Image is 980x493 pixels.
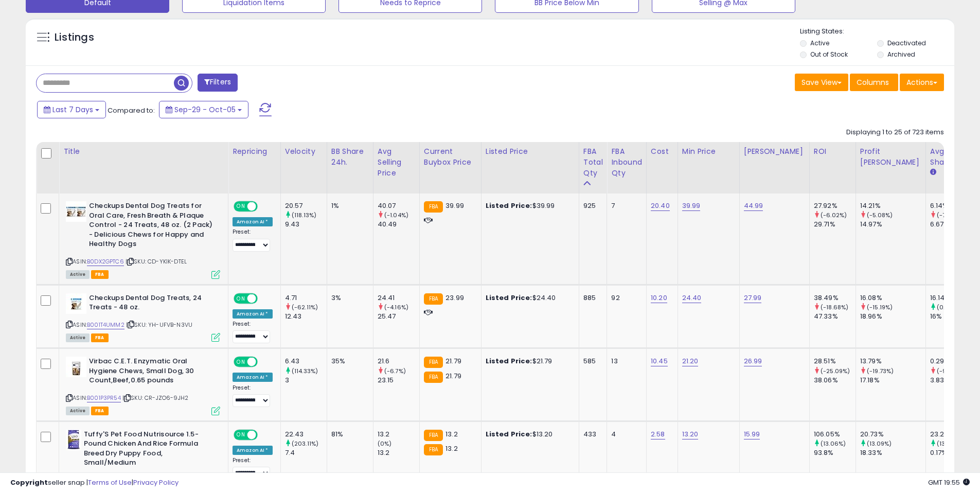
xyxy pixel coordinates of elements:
[821,439,846,448] small: (13.06%)
[867,303,893,311] small: (-15.19%)
[486,201,532,210] b: Listed Price:
[424,357,443,368] small: FBA
[744,356,762,366] a: 26.99
[930,220,972,229] div: 6.67%
[66,333,90,342] span: All listings currently available for purchase on Amazon
[89,201,214,252] b: Checkups Dental Dog Treats for Oral Care, Fresh Breath & Plaque Control - 24 Treats, 48 oz. (2 Pa...
[930,357,972,366] div: 0.29%
[84,430,209,470] b: Tuffy'S Pet Food Nutrisource 1.5-Pound Chicken And Rice Formula Breed Dry Puppy Food, Small/Medium
[867,367,894,375] small: (-19.73%)
[583,201,599,210] div: 925
[233,309,273,319] div: Amazon AI *
[424,146,477,168] div: Current Buybox Price
[611,430,638,439] div: 4
[233,228,273,252] div: Preset:
[486,430,571,439] div: $13.20
[331,146,369,168] div: BB Share 24h.
[285,357,327,366] div: 6.43
[583,430,599,439] div: 433
[937,211,961,219] small: (-7.95%)
[821,303,848,311] small: (-18.68%)
[651,429,665,439] a: 2.58
[930,312,972,321] div: 16%
[424,293,443,305] small: FBA
[89,357,214,388] b: Virbac C.E.T. Enzymatic Oral Hygiene Chews, Small Dog, 30 Count,Beef,0.65 pounds
[814,220,856,229] div: 29.71%
[331,357,365,366] div: 35%
[10,478,179,488] div: seller snap | |
[233,146,276,157] div: Repricing
[159,101,248,118] button: Sep-29 - Oct-05
[233,457,273,480] div: Preset:
[860,376,925,385] div: 17.18%
[810,39,829,47] label: Active
[611,293,638,303] div: 92
[682,429,699,439] a: 13.20
[928,478,970,487] span: 2025-10-13 19:55 GMT
[611,357,638,366] div: 13
[887,50,915,59] label: Archived
[682,201,701,211] a: 39.99
[651,293,667,303] a: 10.20
[256,294,273,303] span: OFF
[378,220,419,229] div: 40.49
[486,429,532,439] b: Listed Price:
[378,376,419,385] div: 23.15
[860,312,925,321] div: 18.96%
[285,448,327,457] div: 7.4
[795,74,848,91] button: Save View
[860,430,925,439] div: 20.73%
[384,367,406,375] small: (-6.7%)
[860,448,925,457] div: 18.33%
[198,74,238,92] button: Filters
[285,376,327,385] div: 3
[233,321,273,344] div: Preset:
[860,146,921,168] div: Profit [PERSON_NAME]
[651,146,673,157] div: Cost
[126,321,192,329] span: | SKU: YH-UFVB-N3VU
[285,293,327,303] div: 4.71
[292,211,316,219] small: (118.13%)
[930,430,972,439] div: 23.29%
[424,201,443,213] small: FBA
[66,407,90,415] span: All listings currently available for purchase on Amazon
[930,448,972,457] div: 0.17%
[930,293,972,303] div: 16.14%
[233,446,273,455] div: Amazon AI *
[583,357,599,366] div: 585
[233,384,273,408] div: Preset:
[930,376,972,385] div: 3.83%
[66,270,90,279] span: All listings currently available for purchase on Amazon
[800,27,954,37] p: Listing States:
[10,478,48,487] strong: Copyright
[583,146,603,179] div: FBA Total Qty
[744,293,762,303] a: 27.99
[424,372,443,383] small: FBA
[682,293,702,303] a: 24.40
[174,104,236,115] span: Sep-29 - Oct-05
[583,293,599,303] div: 885
[66,201,86,222] img: 41WPNMMLcdL._SL40_.jpg
[814,312,856,321] div: 47.33%
[378,448,419,457] div: 13.2
[66,357,220,414] div: ASIN:
[378,201,419,210] div: 40.07
[233,217,273,226] div: Amazon AI *
[292,303,318,311] small: (-62.11%)
[378,439,392,448] small: (0%)
[91,407,109,415] span: FBA
[900,74,944,91] button: Actions
[52,104,93,115] span: Last 7 Days
[486,293,532,303] b: Listed Price:
[937,367,966,375] small: (-92.43%)
[446,201,464,210] span: 39.99
[486,201,571,210] div: $39.99
[857,77,889,87] span: Columns
[37,101,106,118] button: Last 7 Days
[446,293,464,303] span: 23.99
[292,439,318,448] small: (203.11%)
[887,39,926,47] label: Deactivated
[66,201,220,277] div: ASIN:
[233,373,273,382] div: Amazon AI *
[87,321,124,329] a: B001T4UMM2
